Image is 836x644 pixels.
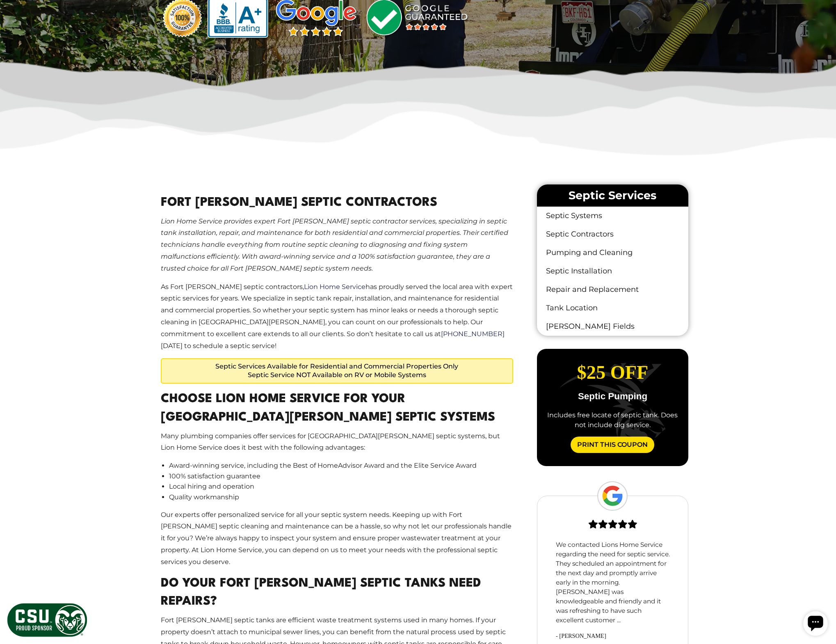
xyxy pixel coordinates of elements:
[552,503,674,641] div: slide 1
[537,299,688,317] a: Tank Location
[556,632,670,641] span: - [PERSON_NAME]
[537,262,688,280] a: Septic Installation
[161,509,513,568] p: Our experts offer personalized service for all your septic system needs. Keeping up with Fort [PE...
[169,492,513,503] li: Quality workmanship
[161,430,513,454] p: Many plumbing companies offer services for [GEOGRAPHIC_DATA][PERSON_NAME] septic systems, but Lio...
[537,243,688,262] a: Pumping and Cleaning
[169,481,513,492] li: Local hiring and operation
[165,362,509,371] span: Septic Services Available for Residential and Commercial Properties Only
[537,207,688,225] a: Septic Systems
[597,481,628,511] img: Google Logo
[161,575,513,612] h2: Do Your Fort [PERSON_NAME] Septic Tanks Need Repairs?
[161,281,513,352] p: As Fort [PERSON_NAME] septic contractors, has proudly served the local area with expert septic se...
[556,540,670,625] p: We contacted Lions Home Service regarding the need for septic service. They scheduled an appointm...
[544,410,682,430] div: Includes free locate of septic tank. Does not include dig service.
[441,330,505,338] a: [PHONE_NUMBER]
[161,217,508,272] em: Lion Home Service provides expert Fort [PERSON_NAME] septic contractor services, specializing in ...
[6,602,88,638] img: CSU Sponsor Badge
[3,3,28,28] div: Open chat widget
[577,362,649,383] span: $25 Off
[537,184,688,207] li: Septic Services
[571,437,654,453] a: Print This Coupon
[537,317,688,336] a: [PERSON_NAME] Fields
[537,225,688,243] a: Septic Contractors
[169,471,513,482] li: 100% satisfaction guarantee
[304,283,365,291] a: Lion Home Service
[537,280,688,299] a: Repair and Replacement
[161,194,513,212] h1: Fort [PERSON_NAME] Septic Contractors
[165,371,509,380] span: Septic Service NOT Available on RV or Mobile Systems
[169,460,513,471] li: Award-winning service, including the Best of HomeAdvisor Award and the Elite Service Award
[161,390,513,427] h2: Choose Lion Home Service For Your [GEOGRAPHIC_DATA][PERSON_NAME] Septic Systems
[544,392,682,401] p: Septic Pumping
